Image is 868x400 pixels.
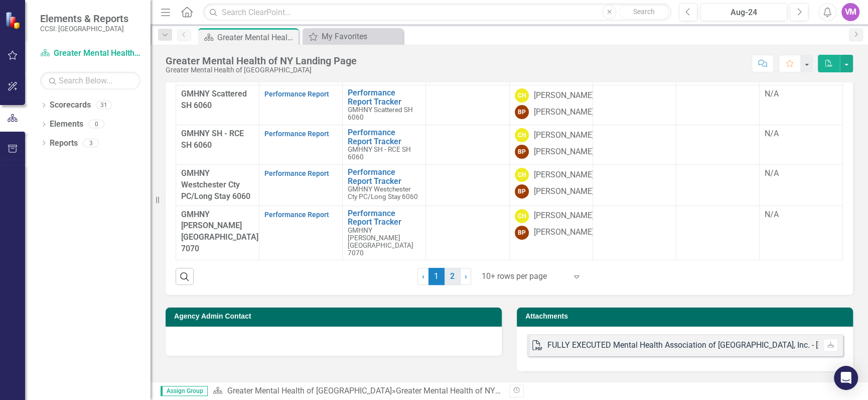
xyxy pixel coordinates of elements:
span: GMHNY Scattered SH 6060 [181,89,247,110]
h3: Attachments [525,313,848,320]
div: Open Intercom Messenger [834,366,858,390]
a: Greater Mental Health of [GEOGRAPHIC_DATA] [227,386,391,395]
span: Elements & Reports [40,13,128,25]
span: GMHNY Westchester Cty PC/Long Stay 6060 [181,168,250,201]
div: Greater Mental Health of [GEOGRAPHIC_DATA] [166,66,357,74]
a: Performance Report Tracker [348,168,420,185]
a: Performance Report [264,130,329,138]
div: CH [515,209,529,223]
td: Double-Click to Edit [426,206,509,260]
div: [PERSON_NAME] [534,90,594,102]
input: Search ClearPoint... [203,4,671,21]
div: N/A [765,88,837,100]
input: Search Below... [40,72,140,89]
div: [PERSON_NAME] [534,227,594,238]
a: Performance Report Tracker [348,128,420,146]
div: [PERSON_NAME] [534,169,594,181]
div: [PERSON_NAME] [534,130,594,141]
div: Greater Mental Health of NY Landing Page [166,55,357,66]
span: GMHNY Scattered SH 6060 [348,106,413,121]
span: ‹ [422,271,424,281]
span: GMHNY Westchester Cty PC/Long Stay 6060 [348,185,418,201]
div: CH [515,128,529,142]
button: Search [619,5,669,19]
a: Performance Report [264,169,329,177]
td: Double-Click to Edit [426,125,509,165]
span: Search [633,8,655,16]
div: N/A [765,209,837,221]
h3: Agency Admin Contact [174,313,497,320]
a: Greater Mental Health of [GEOGRAPHIC_DATA] [40,48,140,59]
div: Greater Mental Health of NY Landing Page [217,31,296,44]
div: CH [515,168,529,182]
img: ClearPoint Strategy [5,11,23,29]
a: Performance Report Tracker [348,209,420,227]
a: 2 [445,268,461,285]
div: 3 [83,139,99,147]
span: GMHNY [PERSON_NAME][GEOGRAPHIC_DATA] 7070 [348,226,413,257]
a: Performance Report Tracker [348,88,420,106]
td: Double-Click to Edit [426,85,509,125]
td: Double-Click to Edit Right Click for Context Menu [343,125,426,165]
div: N/A [765,168,837,179]
td: Double-Click to Edit [426,165,509,206]
div: [PERSON_NAME] [534,186,594,197]
td: Double-Click to Edit Right Click for Context Menu [343,206,426,260]
div: Greater Mental Health of NY Landing Page [395,386,546,395]
button: VM [841,3,859,21]
div: [PERSON_NAME] [534,107,594,118]
span: GMHNY [PERSON_NAME][GEOGRAPHIC_DATA] 7070 [181,210,258,254]
div: N/A [765,128,837,140]
div: CH [515,88,529,103]
a: Scorecards [50,99,91,111]
div: [PERSON_NAME] [534,146,594,158]
div: » [213,385,502,397]
div: BP [515,105,529,119]
div: Aug-24 [704,7,784,19]
span: GMHNY SH - RCE SH 6060 [181,129,244,150]
span: 1 [428,268,445,285]
a: Performance Report [264,90,329,98]
a: Performance Report [264,211,329,219]
span: › [465,271,467,281]
div: 0 [88,120,104,129]
div: BP [515,184,529,198]
td: Double-Click to Edit Right Click for Context Menu [343,165,426,206]
a: Elements [50,119,83,130]
div: My Favorites [322,30,400,43]
div: BP [515,145,529,159]
a: My Favorites [305,30,400,43]
small: CCSI: [GEOGRAPHIC_DATA] [40,25,128,33]
td: Double-Click to Edit Right Click for Context Menu [343,85,426,125]
div: 31 [96,101,112,110]
a: Reports [50,138,78,149]
span: Assign Group [161,386,208,396]
span: GMHNY SH - RCE SH 6060 [348,145,411,161]
div: BP [515,226,529,240]
div: [PERSON_NAME] [534,210,594,222]
button: Aug-24 [700,3,787,21]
